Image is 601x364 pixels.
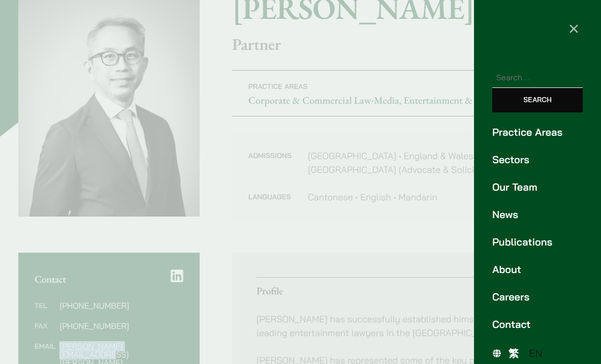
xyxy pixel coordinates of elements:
[524,345,548,361] a: EN
[492,289,583,305] a: Careers
[492,207,583,222] a: News
[568,17,579,38] span: ×
[492,125,583,140] a: Practice Areas
[492,67,583,88] input: Search for:
[492,88,583,112] input: Search
[492,152,583,167] a: Sectors
[492,262,583,277] a: About
[509,347,519,359] span: 繁
[503,345,524,361] a: 繁
[492,317,583,332] a: Contact
[492,179,583,195] a: Our Team
[529,347,543,359] span: EN
[492,234,583,250] a: Publications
